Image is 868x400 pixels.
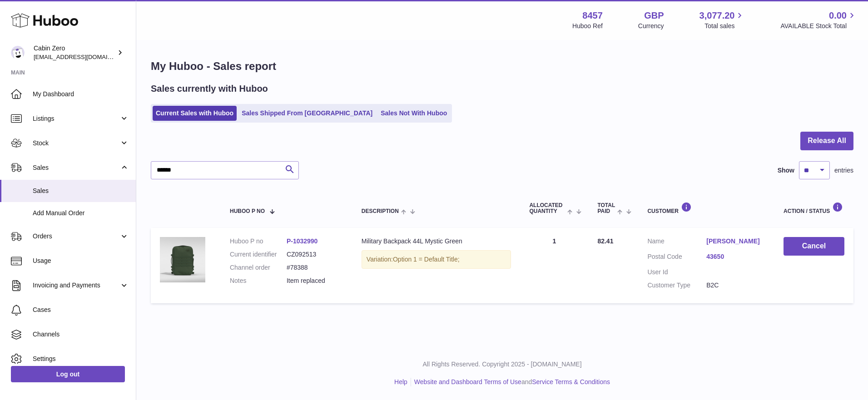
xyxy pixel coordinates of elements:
[33,114,119,123] span: Listings
[230,263,287,272] dt: Channel order
[230,250,287,259] dt: Current identifier
[151,59,853,74] h1: My Huboo - Sales report
[704,22,745,30] span: Total sales
[699,10,745,30] a: 3,077.20 Total sales
[287,277,343,285] p: Item replaced
[706,281,765,290] dd: B2C
[33,90,129,99] span: My Dashboard
[647,268,706,277] dt: User Id
[238,106,376,121] a: Sales Shipped From [GEOGRAPHIC_DATA]
[33,330,129,339] span: Channels
[597,202,615,214] span: Total paid
[706,252,765,261] a: 43650
[362,208,399,214] span: Description
[33,355,129,363] span: Settings
[529,202,565,214] span: ALLOCATED Quantity
[33,281,119,290] span: Invoicing and Payments
[33,306,129,314] span: Cases
[287,237,318,245] a: P-1032990
[647,252,706,263] dt: Postal Code
[780,22,857,30] span: AVAILABLE Stock Total
[287,250,343,259] dd: CZ092513
[638,22,664,30] div: Currency
[33,232,119,241] span: Orders
[829,10,847,22] span: 0.00
[230,237,287,246] dt: Huboo P no
[644,10,664,22] strong: GBP
[33,209,129,217] span: Add Manual Order
[33,187,129,195] span: Sales
[362,237,511,246] div: Military Backpack 44L Mystic Green
[11,366,125,382] a: Log out
[230,277,287,285] dt: Notes
[572,22,603,30] div: Huboo Ref
[377,106,450,121] a: Sales Not With Huboo
[153,106,237,121] a: Current Sales with Huboo
[33,139,119,148] span: Stock
[647,202,765,214] div: Customer
[780,10,857,30] a: 0.00 AVAILABLE Stock Total
[34,44,115,61] div: Cabin Zero
[784,237,844,256] button: Cancel
[647,281,706,290] dt: Customer Type
[532,378,610,385] a: Service Terms & Conditions
[699,10,735,22] span: 3,077.20
[784,202,844,214] div: Action / Status
[362,250,511,269] div: Variation:
[520,228,588,303] td: 1
[706,237,765,246] a: [PERSON_NAME]
[394,378,407,385] a: Help
[160,237,205,282] img: MILITARY-44L-MYSTIC-GREEN-FRONT.jpg
[33,163,119,172] span: Sales
[582,10,603,22] strong: 8457
[33,257,129,265] span: Usage
[230,208,265,214] span: Huboo P no
[647,237,706,248] dt: Name
[287,263,343,272] dd: #78388
[778,166,794,175] label: Show
[414,378,521,385] a: Website and Dashboard Terms of Use
[597,237,613,245] span: 82.41
[11,46,25,59] img: huboo@cabinzero.com
[393,256,460,263] span: Option 1 = Default Title;
[411,378,610,386] li: and
[834,166,853,175] span: entries
[151,83,268,95] h2: Sales currently with Huboo
[34,53,134,60] span: [EMAIL_ADDRESS][DOMAIN_NAME]
[144,360,861,369] p: All Rights Reserved. Copyright 2025 - [DOMAIN_NAME]
[800,132,853,150] button: Release All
